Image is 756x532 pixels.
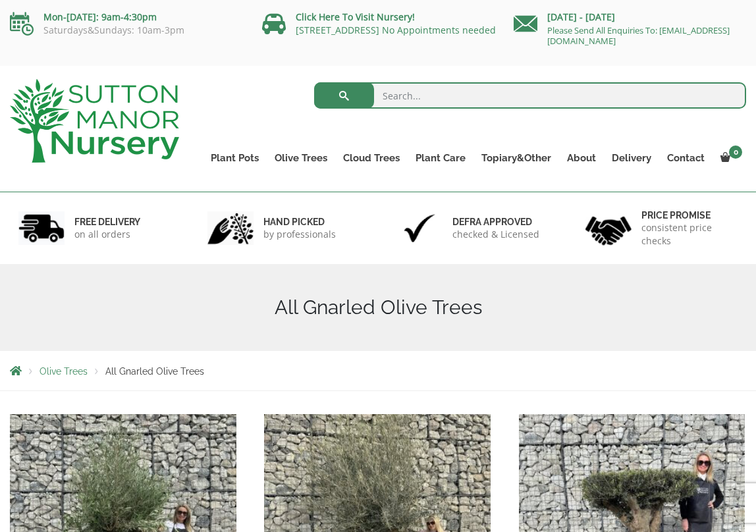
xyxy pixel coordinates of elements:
input: Search... [314,82,746,109]
a: Plant Care [408,149,473,167]
h1: All Gnarled Olive Trees [10,296,746,319]
img: 2.jpg [207,211,254,245]
p: Saturdays&Sundays: 10am-3pm [10,25,242,36]
p: consistent price checks [641,221,738,248]
a: Please Send All Enquiries To: [EMAIL_ADDRESS][DOMAIN_NAME] [547,24,730,47]
p: [DATE] - [DATE] [514,9,746,25]
h6: FREE DELIVERY [74,216,140,228]
p: by professionals [263,228,336,241]
span: All Gnarled Olive Trees [105,366,204,377]
a: Olive Trees [40,366,88,377]
h6: Price promise [641,209,738,221]
a: Contact [659,149,713,167]
a: Cloud Trees [335,149,408,167]
a: Delivery [604,149,659,167]
a: Click Here To Visit Nursery! [296,11,415,23]
a: About [559,149,604,167]
img: 4.jpg [585,208,632,248]
h6: hand picked [263,216,336,228]
p: on all orders [74,228,140,241]
a: Olive Trees [267,149,335,167]
a: [STREET_ADDRESS] No Appointments needed [296,24,496,36]
img: 1.jpg [18,211,65,245]
a: Plant Pots [203,149,267,167]
a: Topiary&Other [473,149,559,167]
span: 0 [729,146,742,159]
img: 3.jpg [396,211,443,245]
img: logo [10,79,179,163]
p: Mon-[DATE]: 9am-4:30pm [10,9,242,25]
h6: Defra approved [452,216,539,228]
nav: Breadcrumbs [10,365,746,376]
a: 0 [713,149,746,167]
p: checked & Licensed [452,228,539,241]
